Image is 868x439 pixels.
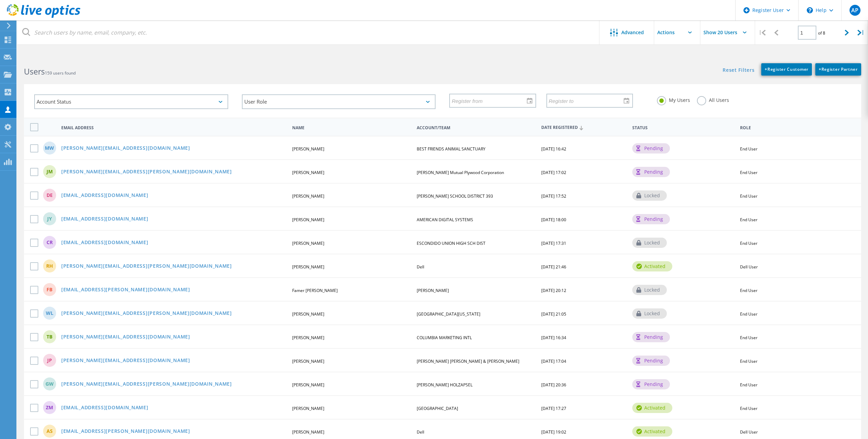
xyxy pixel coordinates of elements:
span: End User [740,335,757,341]
span: CR [47,240,53,245]
span: Status [632,126,734,130]
span: End User [740,217,757,223]
span: JP [47,358,52,363]
span: [PERSON_NAME] [PERSON_NAME] & [PERSON_NAME] [417,358,519,364]
span: [DATE] 18:00 [541,217,566,223]
a: Live Optics Dashboard [7,14,80,19]
input: Register to [547,94,627,107]
span: Register Customer [765,66,808,72]
div: pending [632,214,670,224]
input: Register from [450,94,530,107]
span: End User [740,193,757,199]
span: End User [740,405,757,411]
div: locked [632,308,667,319]
span: [DATE] 17:27 [541,405,566,411]
span: End User [740,288,757,293]
span: COLUMBIA MARKETING INTL [417,335,472,341]
span: [PERSON_NAME] [292,382,324,388]
span: End User [740,240,757,246]
span: [DATE] 17:04 [541,358,566,364]
span: End User [740,146,757,152]
span: AP [851,8,858,13]
a: [PERSON_NAME][EMAIL_ADDRESS][PERSON_NAME][DOMAIN_NAME] [61,311,232,317]
span: Advanced [621,30,644,35]
label: All Users [697,96,729,103]
span: [PERSON_NAME] [292,264,324,270]
a: [PERSON_NAME][EMAIL_ADDRESS][DOMAIN_NAME] [61,358,190,364]
span: TB [47,334,52,339]
a: +Register Partner [815,63,861,76]
span: Account/Team [417,126,535,130]
span: Dell User [740,264,758,270]
label: My Users [657,96,690,103]
span: [PERSON_NAME] [292,217,324,223]
div: activated [632,426,672,437]
div: Account Status [34,94,228,109]
span: Dell [417,264,424,270]
a: [EMAIL_ADDRESS][DOMAIN_NAME] [61,216,148,222]
span: [DATE] 17:52 [541,193,566,199]
span: [PERSON_NAME] [417,288,449,293]
span: [DATE] 16:34 [541,335,566,341]
span: End User [740,382,757,388]
b: + [819,66,821,72]
a: [PERSON_NAME][EMAIL_ADDRESS][PERSON_NAME][DOMAIN_NAME] [61,169,232,175]
span: [PERSON_NAME] [292,405,324,411]
span: FB [47,287,52,292]
a: [EMAIL_ADDRESS][DOMAIN_NAME] [61,240,148,246]
span: ZM [46,405,53,410]
a: [EMAIL_ADDRESS][DOMAIN_NAME] [61,193,148,199]
span: End User [740,170,757,175]
span: WL [46,311,53,316]
span: [PERSON_NAME] SCHOOL DISTRICT 393 [417,193,493,199]
div: pending [632,332,670,342]
span: [PERSON_NAME] HOLZAPSEL [417,382,472,388]
div: locked [632,190,667,201]
span: JY [47,216,52,221]
span: [PERSON_NAME] Mutual Plywood Corporation [417,170,504,175]
span: [PERSON_NAME] [292,193,324,199]
input: Search users by name, email, company, etc. [17,21,600,44]
span: [GEOGRAPHIC_DATA][US_STATE] [417,311,480,317]
span: 159 users found [45,70,76,76]
span: JM [47,169,53,174]
div: locked [632,285,667,295]
a: [PERSON_NAME][EMAIL_ADDRESS][DOMAIN_NAME] [61,334,190,340]
a: [PERSON_NAME][EMAIL_ADDRESS][PERSON_NAME][DOMAIN_NAME] [61,264,232,269]
a: Reset Filters [723,68,754,74]
span: [DATE] 20:12 [541,288,566,293]
div: activated [632,261,672,271]
span: End User [740,311,757,317]
span: [DATE] 17:02 [541,170,566,175]
span: [PERSON_NAME] [292,146,324,152]
a: [EMAIL_ADDRESS][DOMAIN_NAME] [61,405,148,411]
span: [DATE] 16:42 [541,146,566,152]
span: Role [740,126,851,130]
span: [DATE] 19:02 [541,429,566,435]
div: pending [632,356,670,366]
div: pending [632,167,670,177]
span: AS [47,429,53,434]
span: [PERSON_NAME] [292,170,324,175]
span: AMERICAN DIGITAL SYSTEMS [417,217,473,223]
span: BEST FRIENDS ANIMAL SANCTUARY [417,146,485,152]
div: | [755,21,769,45]
a: [PERSON_NAME][EMAIL_ADDRESS][PERSON_NAME][DOMAIN_NAME] [61,382,232,387]
span: [DATE] 20:36 [541,382,566,388]
a: +Register Customer [761,63,812,76]
span: [PERSON_NAME] [292,429,324,435]
div: pending [632,379,670,389]
a: [PERSON_NAME][EMAIL_ADDRESS][DOMAIN_NAME] [61,146,190,151]
span: End User [740,358,757,364]
span: Name [292,126,411,130]
b: + [765,66,767,72]
svg: \n [807,7,813,13]
span: [PERSON_NAME] [292,358,324,364]
span: [DATE] 17:31 [541,240,566,246]
span: Dell User [740,429,758,435]
b: Users [24,66,45,77]
span: of 8 [818,30,825,36]
span: Famer [PERSON_NAME] [292,288,338,293]
span: ESCONDIDO UNION HIGH SCH DIST [417,240,485,246]
span: [PERSON_NAME] [292,335,324,341]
